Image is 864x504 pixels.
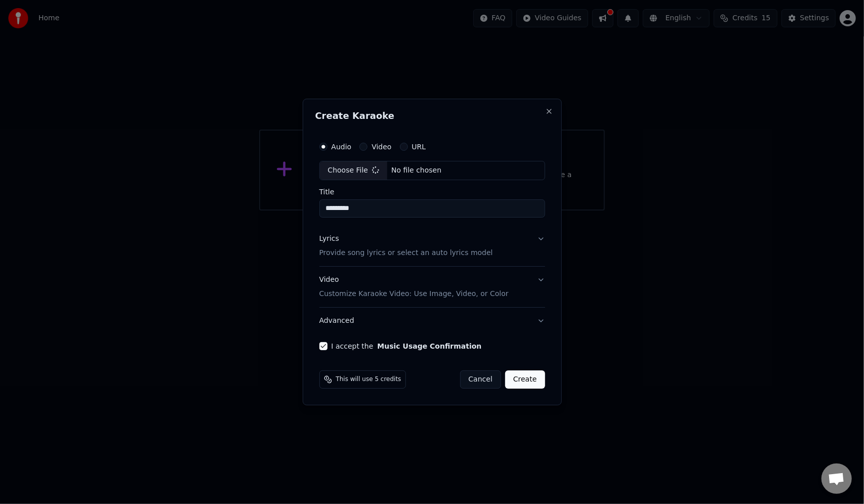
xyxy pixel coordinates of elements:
[319,188,545,195] label: Title
[332,143,352,150] label: Audio
[387,165,445,176] div: No file chosen
[320,161,388,180] div: Choose File
[319,248,493,258] p: Provide song lyrics or select an auto lyrics model
[319,289,509,299] p: Customize Karaoke Video: Use Image, Video, or Color
[319,275,509,299] div: Video
[505,370,545,389] button: Create
[460,370,501,389] button: Cancel
[332,343,482,350] label: I accept the
[319,267,545,307] button: VideoCustomize Karaoke Video: Use Image, Video, or Color
[372,143,391,150] label: Video
[377,343,481,350] button: I accept the
[319,226,545,266] button: LyricsProvide song lyrics or select an auto lyrics model
[336,375,401,384] span: This will use 5 credits
[319,234,339,244] div: Lyrics
[315,111,549,120] h2: Create Karaoke
[319,308,545,334] button: Advanced
[412,143,426,150] label: URL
